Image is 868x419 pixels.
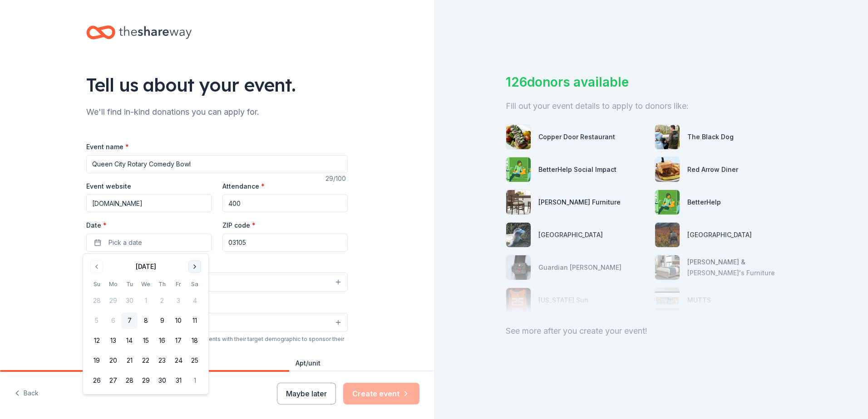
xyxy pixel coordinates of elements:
[121,372,138,389] button: 28
[138,279,154,289] th: Wednesday
[121,352,138,369] button: 21
[506,157,531,182] img: photo for BetterHelp Social Impact
[222,182,265,191] label: Attendance
[89,279,105,289] th: Sunday
[121,279,138,289] th: Tuesday
[170,279,187,289] th: Friday
[538,164,616,175] div: BetterHelp Social Impact
[154,372,170,389] button: 30
[121,332,138,349] button: 14
[506,125,531,149] img: photo for Copper Door Restaurant
[154,332,170,349] button: 16
[222,194,348,212] input: 20
[170,312,187,329] button: 10
[170,332,187,349] button: 17
[187,312,203,329] button: 11
[86,155,348,173] input: Spring Fundraiser
[86,313,348,332] button: Select
[154,352,170,369] button: 23
[86,234,212,252] button: Pick a date
[121,312,138,329] button: 7
[138,352,154,369] button: 22
[296,359,321,368] label: Apt/unit
[325,173,348,184] div: 29 /100
[154,312,170,329] button: 9
[138,372,154,389] button: 29
[154,279,170,289] th: Thursday
[655,157,680,182] img: photo for Red Arrow Diner
[105,332,121,349] button: 13
[506,190,531,214] img: photo for Jordan's Furniture
[170,352,187,369] button: 24
[538,132,615,142] div: Copper Door Restaurant
[170,372,187,389] button: 31
[105,352,121,369] button: 20
[86,142,129,151] label: Event name
[187,372,203,389] button: 1
[538,197,621,208] div: [PERSON_NAME] Furniture
[105,372,121,389] button: 27
[86,72,348,97] div: Tell us about your event.
[506,73,796,92] div: 126 donors available
[188,260,201,273] button: Go to next month
[187,352,203,369] button: 25
[86,194,212,212] input: https://www...
[105,279,121,289] th: Monday
[15,384,39,403] button: Back
[138,312,154,329] button: 8
[138,332,154,349] button: 15
[86,336,348,350] div: We use this information to help brands find events with their target demographic to sponsor their...
[506,324,796,338] div: See more after you create your event!
[136,261,156,272] div: [DATE]
[277,383,336,404] button: Maybe later
[86,105,348,119] div: We'll find in-kind donations you can apply for.
[187,332,203,349] button: 18
[86,182,131,191] label: Event website
[187,279,203,289] th: Saturday
[222,221,256,230] label: ZIP code
[687,164,738,175] div: Red Arrow Diner
[687,197,721,208] div: BetterHelp
[90,260,103,273] button: Go to previous month
[108,237,142,248] span: Pick a date
[89,332,105,349] button: 12
[655,125,680,149] img: photo for The Black Dog
[655,190,680,214] img: photo for BetterHelp
[86,273,348,292] button: Select
[506,99,796,113] div: Fill out your event details to apply to donors like:
[222,234,348,252] input: 12345 (U.S. only)
[86,221,212,230] label: Date
[687,132,734,142] div: The Black Dog
[89,372,105,389] button: 26
[89,352,105,369] button: 19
